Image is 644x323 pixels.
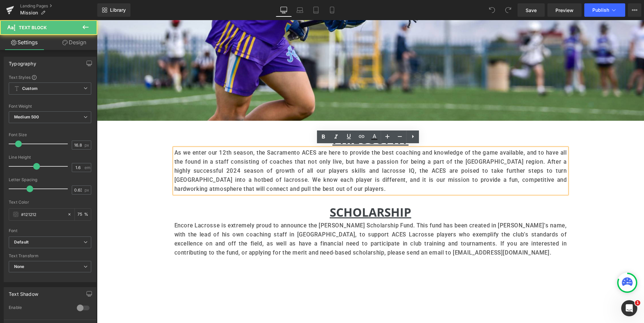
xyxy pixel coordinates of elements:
b: None [14,264,24,269]
button: Publish [584,3,625,17]
a: Desktop [276,3,292,17]
span: Publish [592,7,609,13]
button: Undo [485,3,499,17]
i: Default [14,239,29,245]
div: % [75,209,91,220]
div: Line Height [9,155,91,160]
span: Save [526,7,537,14]
div: Text Color [9,200,91,205]
div: Text Shadow [9,287,38,297]
span: Library [110,7,126,13]
button: Redo [501,3,515,17]
div: Enable [9,305,70,312]
span: 1 [635,300,640,306]
div: Font [9,228,91,233]
a: Mobile [324,3,340,17]
button: More [628,3,641,17]
span: Text Block [19,25,47,30]
span: px [85,188,90,192]
span: px [85,143,90,147]
p: As we enter our 12th season, the Sacramento ACES are here to provide the best coaching and knowle... [77,128,470,173]
a: Laptop [292,3,308,17]
u: SCHOLARSHIP [233,184,314,200]
div: Typography [9,57,36,66]
b: Medium 500 [14,114,39,119]
p: Encore Lacrosse is extremely proud to announce the [PERSON_NAME] Scholarship Fund. This fund has ... [77,201,470,237]
span: em [85,165,90,170]
div: Letter Spacing [9,177,91,182]
a: New Library [97,3,130,17]
a: Preview [547,3,582,17]
a: Landing Pages [20,3,97,9]
input: Color [21,211,64,218]
div: Font Weight [9,104,91,109]
div: Text Transform [9,254,91,258]
a: Design [50,35,99,50]
div: Font Size [9,132,91,137]
a: Tablet [308,3,324,17]
u: PHILOSOPHY [235,111,312,127]
iframe: Intercom live chat [621,300,637,316]
div: Text Styles [9,74,91,80]
b: Custom [22,86,38,92]
span: Preview [555,7,574,14]
span: Mission [20,10,38,15]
